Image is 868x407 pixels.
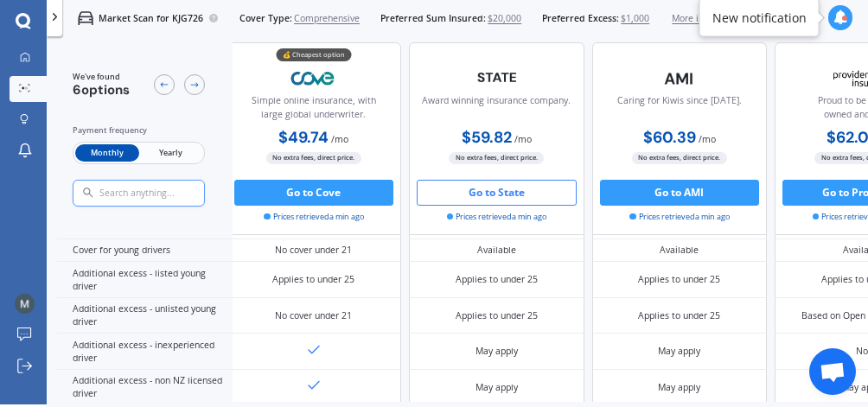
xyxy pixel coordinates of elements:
[73,71,130,83] span: We've found
[57,334,233,370] div: Additional excess - inexperienced driver
[638,309,720,322] div: Applies to under 25
[73,124,205,137] div: Payment frequency
[672,12,712,25] span: More info
[462,127,512,148] b: $59.82
[57,370,233,406] div: Additional excess - non NZ licensed driver
[78,10,93,26] img: car.f15378c7a67c060ca3f3.svg
[73,81,130,99] span: 6 options
[699,133,716,145] span: / mo
[139,144,202,162] span: Yearly
[449,152,544,164] span: No extra fees, direct price.
[475,345,518,358] div: May apply
[712,9,807,26] div: New notification
[294,12,360,25] span: Comprehensive
[57,239,233,263] div: Cover for young drivers
[447,211,547,223] span: Prices retrieved a min ago
[271,62,356,94] img: Cove.webp
[57,262,233,298] div: Additional excess - listed young driver
[331,133,348,145] span: / mo
[266,152,361,164] span: No extra fees, direct price.
[658,381,700,394] div: May apply
[542,12,619,25] span: Preferred Excess:
[272,273,354,286] div: Applies to under 25
[278,127,329,148] b: $49.74
[629,211,730,223] span: Prices retrieved a min ago
[856,345,868,358] div: No
[514,133,532,145] span: / mo
[99,188,231,200] input: Search anything...
[456,273,538,286] div: Applies to under 25
[99,12,203,25] p: Market Scan for KJG726
[456,309,538,322] div: Applies to under 25
[417,180,577,206] button: Go to State
[276,48,351,61] div: 💰 Cheapest option
[422,94,571,127] div: Award winning insurance company.
[15,294,35,314] img: ACg8ocJ7cWvMfWNOS0nl0PBMi45nsmMmHDObIx6eBfg4RnjEKdazhQ=s96-c
[636,62,722,95] img: AMI-text-1.webp
[475,381,518,394] div: May apply
[638,273,720,286] div: Applies to under 25
[477,244,516,257] div: Available
[617,94,742,127] div: Caring for Kiwis since [DATE].
[621,12,649,25] span: $1,000
[238,94,391,127] div: Simple online insurance, with large global underwriter.
[275,309,352,322] div: No cover under 21
[660,244,699,257] div: Available
[658,345,700,358] div: May apply
[57,298,233,334] div: Additional excess - unlisted young driver
[75,144,138,162] span: Monthly
[264,211,364,223] span: Prices retrieved a min ago
[643,127,696,148] b: $60.39
[239,12,292,25] span: Cover Type:
[488,12,521,25] span: $20,000
[632,152,727,164] span: No extra fees, direct price.
[454,62,539,92] img: State-text-1.webp
[809,348,856,395] div: Open chat
[234,180,394,206] button: Go to Cove
[275,244,352,257] div: No cover under 21
[380,12,486,25] span: Preferred Sum Insured:
[600,180,760,206] button: Go to AMI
